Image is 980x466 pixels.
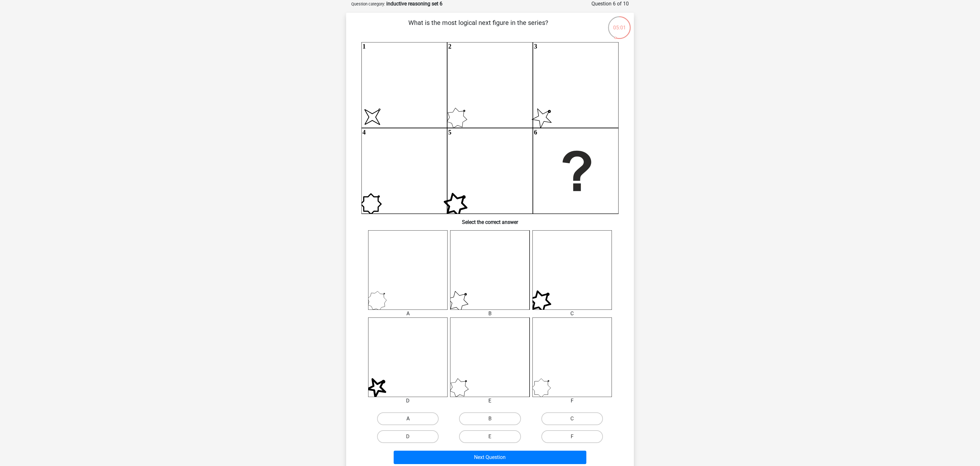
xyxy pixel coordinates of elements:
[356,18,600,37] p: What is the most logical next figure in the series?
[356,214,624,225] h6: Select the correct answer
[528,310,617,317] div: C
[362,43,366,50] text: 1
[534,43,537,50] text: 3
[363,310,452,317] div: A
[541,412,603,425] label: C
[448,43,451,50] text: 2
[459,430,521,443] label: E
[386,1,442,7] strong: inductive reasoning set 6
[363,397,452,405] div: D
[394,451,587,464] button: Next Question
[362,129,366,136] text: 4
[541,430,603,443] label: F
[448,129,451,136] text: 5
[377,430,439,443] label: D
[607,16,631,32] div: 05:01
[459,412,521,425] label: B
[351,2,385,6] small: Question category:
[528,397,617,405] div: F
[445,310,534,317] div: B
[534,129,537,136] text: 6
[377,412,439,425] label: A
[445,397,534,405] div: E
